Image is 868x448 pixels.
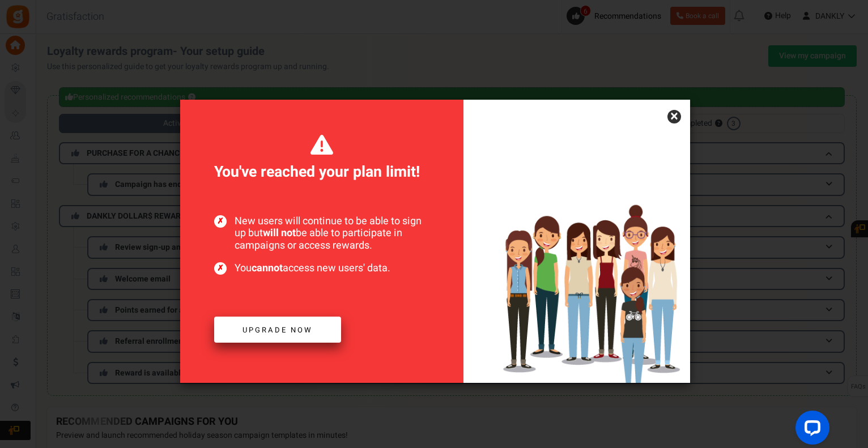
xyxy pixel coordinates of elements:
span: Upgrade now [242,325,313,335]
span: You've reached your plan limit! [214,134,429,184]
a: Upgrade now [214,317,341,343]
b: cannot [252,261,283,276]
img: Increased users [463,156,690,383]
span: You access new users' data. [214,262,429,275]
b: will not [263,225,296,241]
span: New users will continue to be able to sign up but be able to participate in campaigns or access r... [214,215,429,252]
a: × [667,110,681,123]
